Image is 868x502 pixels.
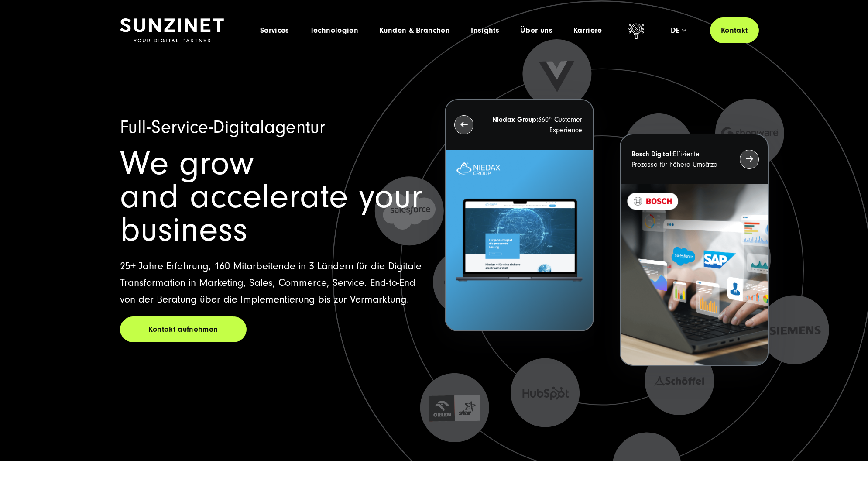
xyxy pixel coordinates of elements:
a: Technologien [310,26,358,35]
strong: Niedax Group: [492,116,538,124]
a: Über uns [520,26,552,35]
button: Bosch Digital:Effiziente Prozesse für höhere Umsätze BOSCH - Kundeprojekt - Digital Transformatio... [620,134,769,366]
a: Kunden & Branchen [379,26,450,35]
a: Insights [471,26,499,35]
a: Kontakt aufnehmen [120,316,247,342]
a: Kontakt [710,17,759,43]
p: Effiziente Prozesse für höhere Umsätze [631,149,724,170]
img: SUNZINET Full Service Digital Agentur [120,18,224,43]
p: 360° Customer Experience [489,114,582,135]
a: Services [260,26,289,35]
span: Full-Service-Digitalagentur [120,117,325,138]
strong: Bosch Digital: [631,150,673,158]
img: BOSCH - Kundeprojekt - Digital Transformation Agentur SUNZINET [621,184,768,365]
div: de [671,26,686,35]
img: Letztes Projekt von Niedax. Ein Laptop auf dem die Niedax Website geöffnet ist, auf blauem Hinter... [446,150,593,331]
a: Karriere [573,26,602,35]
span: We grow and accelerate your business [120,144,422,249]
p: 25+ Jahre Erfahrung, 160 Mitarbeitende in 3 Ländern für die Digitale Transformation in Marketing,... [120,258,424,308]
button: Niedax Group:360° Customer Experience Letztes Projekt von Niedax. Ein Laptop auf dem die Niedax W... [445,99,594,332]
